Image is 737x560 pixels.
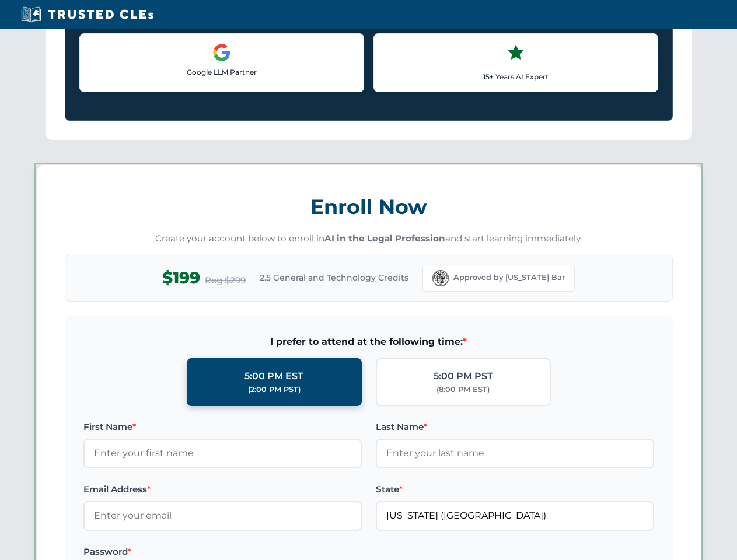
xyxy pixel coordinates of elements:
div: (8:00 PM EST) [436,384,490,395]
img: Florida Bar [432,270,449,286]
input: Enter your last name [376,439,654,468]
label: First Name [83,420,362,434]
span: $199 [162,265,200,291]
input: Enter your first name [83,439,362,468]
div: 5:00 PM PST [434,369,493,384]
span: Reg $299 [205,274,246,288]
h3: Enroll Now [65,188,673,225]
strong: AI in the Legal Profession [324,233,445,244]
div: (2:00 PM PST) [248,384,301,395]
img: Google [212,43,231,62]
label: Last Name [376,420,654,434]
span: I prefer to attend at the following time: [83,334,654,349]
img: Trusted CLEs [18,6,157,23]
label: Email Address [83,482,362,496]
p: Create your account below to enroll in and start learning immediately. [65,232,673,246]
p: 15+ Years AI Expert [383,71,648,82]
p: Google LLM Partner [89,66,354,78]
div: 5:00 PM EST [244,369,303,384]
span: 2.5 General and Technology Credits [260,271,408,284]
span: Approved by [US_STATE] Bar [453,272,565,283]
input: Florida (FL) [376,501,654,530]
label: Password [83,545,362,559]
label: State [376,482,654,496]
input: Enter your email [83,501,362,530]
